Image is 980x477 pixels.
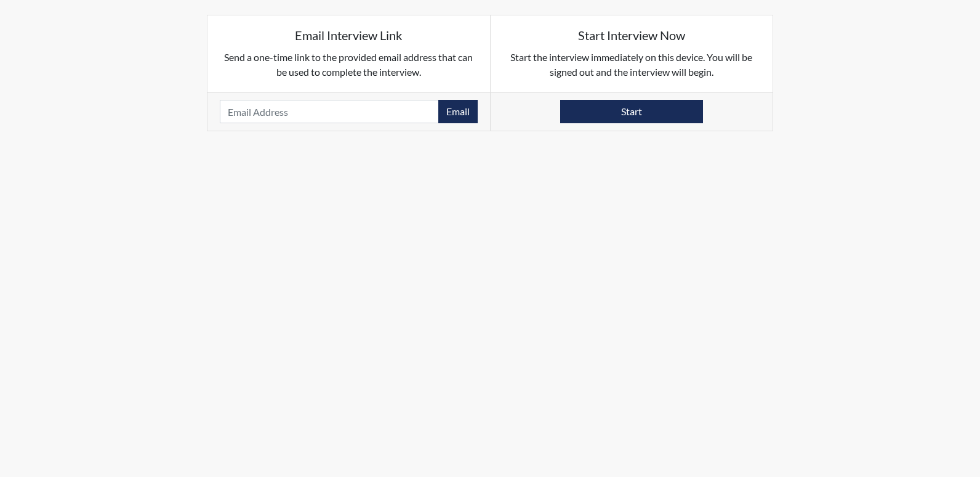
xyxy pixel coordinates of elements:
[503,50,761,79] p: Start the interview immediately on this device. You will be signed out and the interview will begin.
[503,28,761,43] h5: Start Interview Now
[220,100,439,123] input: Email Address
[560,100,703,123] button: Start
[220,28,478,43] h5: Email Interview Link
[220,50,478,79] p: Send a one-time link to the provided email address that can be used to complete the interview.
[438,100,478,123] button: Email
